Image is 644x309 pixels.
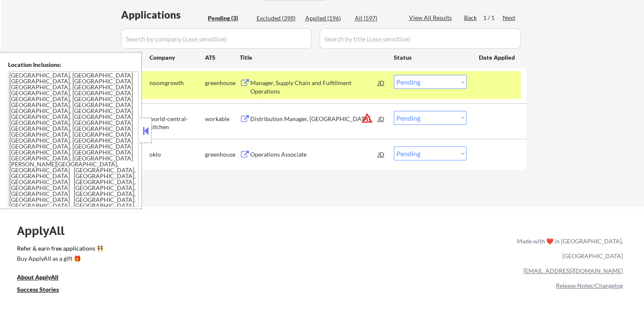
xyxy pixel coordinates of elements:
[17,246,340,254] a: Refer & earn free applications 👯‍♀️
[257,14,299,22] div: Excluded (398)
[208,14,250,22] div: Pending (3)
[121,28,312,49] input: Search by company (case sensitive)
[149,150,205,159] div: oklo
[514,234,623,263] div: Made with ❤️ in [GEOGRAPHIC_DATA], [GEOGRAPHIC_DATA]
[556,282,623,289] a: Release Notes/Changelog
[17,254,102,265] a: Buy ApplyAll as a gift 🎁
[523,267,623,274] a: [EMAIL_ADDRESS][DOMAIN_NAME]
[464,14,478,22] div: Back
[305,14,348,22] div: Applied (196)
[17,273,58,281] u: About ApplyAll
[377,75,386,90] div: JD
[503,14,516,22] div: Next
[149,53,205,62] div: Company
[17,223,74,238] div: ApplyAll
[8,61,138,69] div: Location Inclusions:
[205,150,240,159] div: greenhouse
[149,115,205,131] div: world-central-kitchen
[483,14,503,22] div: 1 / 1
[377,146,386,162] div: JD
[409,14,454,22] div: View All Results
[250,115,378,123] div: Distribution Manager, [GEOGRAPHIC_DATA]
[479,53,516,62] div: Date Applied
[394,50,467,65] div: Status
[240,53,386,62] div: Title
[377,111,386,126] div: JD
[17,286,59,293] u: Success Stories
[205,53,240,62] div: ATS
[355,14,397,22] div: All (597)
[17,256,102,262] div: Buy ApplyAll as a gift 🎁
[17,285,70,296] a: Success Stories
[121,10,205,20] div: Applications
[205,115,240,123] div: workable
[361,112,373,124] button: warning_amber
[205,79,240,87] div: greenhouse
[250,150,378,159] div: Operations Associate
[17,273,70,284] a: About ApplyAll
[149,79,205,87] div: noomgrowth
[320,28,521,49] input: Search by title (case sensitive)
[250,79,378,95] div: Manager, Supply Chain and Fulfillment Operations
